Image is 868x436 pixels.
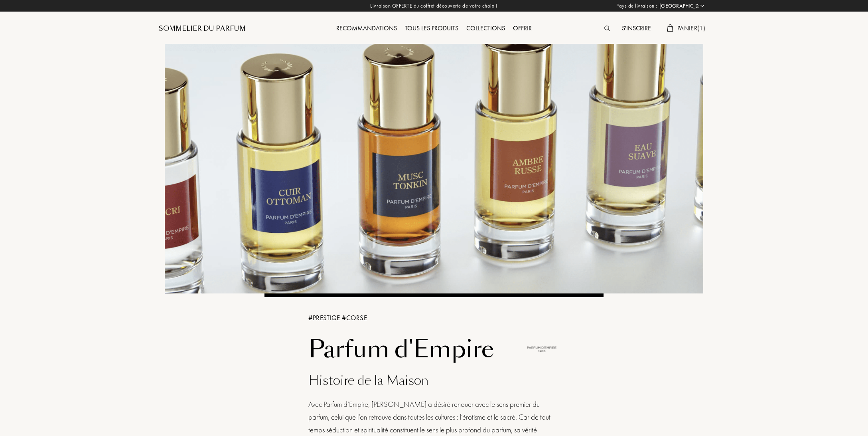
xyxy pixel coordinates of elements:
[677,24,705,32] span: Panier ( 1 )
[332,24,401,32] a: Recommandations
[616,2,657,10] span: Pays de livraison :
[524,331,560,367] img: Logo Parfum D Empire
[332,24,401,34] div: Recommandations
[462,24,509,34] div: Collections
[509,24,536,34] div: Offrir
[308,335,518,363] h1: Parfum d'Empire
[308,313,342,322] span: # PRESTIGE
[308,371,560,390] div: Histoire de la Maison
[618,24,655,34] div: S'inscrire
[667,24,673,32] img: cart.svg
[401,24,462,34] div: Tous les produits
[401,24,462,32] a: Tous les produits
[165,44,703,293] img: Parfum D Empire Banner
[462,24,509,32] a: Collections
[618,24,655,32] a: S'inscrire
[509,24,536,32] a: Offrir
[159,24,246,34] a: Sommelier du Parfum
[604,26,610,31] img: search_icn.svg
[342,313,367,322] span: # CORSE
